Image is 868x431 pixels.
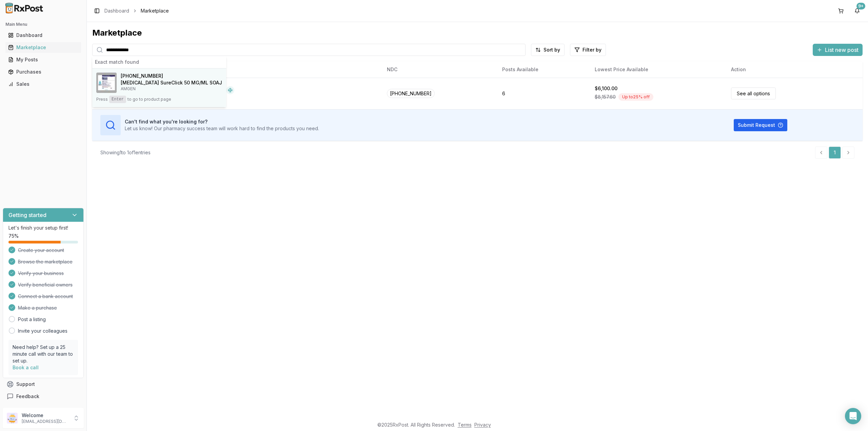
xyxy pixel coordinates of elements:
[18,258,73,265] span: Browse the marketplace
[13,365,39,370] a: Book a call
[845,408,861,424] div: Open Intercom Messenger
[18,270,64,277] span: Verify your business
[92,27,863,38] div: Marketplace
[474,422,491,428] a: Privacy
[22,419,69,424] p: [EMAIL_ADDRESS][DOMAIN_NAME]
[125,118,319,125] h3: Can't find what you're looking for?
[121,79,222,86] h4: [MEDICAL_DATA] SureClick 50 MG/ML SOAJ
[387,89,435,98] span: [PHONE_NUMBER]
[13,344,74,364] p: Need help? Set up a 25 minute call with our team to set up.
[618,93,653,101] div: Up to 25 % off
[8,44,78,51] div: Marketplace
[856,3,865,9] div: 9+
[544,46,560,53] span: Sort by
[22,412,69,419] p: Welcome
[813,47,863,54] a: List new post
[5,78,81,90] a: Sales
[815,146,854,159] nav: pagination
[3,54,84,65] button: My Posts
[458,422,472,428] a: Terms
[734,119,787,131] button: Submit Request
[18,281,73,288] span: Verify beneficial owners
[18,316,46,323] a: Post a listing
[127,97,171,102] span: to go to product page
[8,233,19,239] span: 75 %
[100,149,151,156] div: Showing 1 to 1 of 1 entries
[92,61,381,78] th: Drug Name
[92,56,226,68] div: Exact match found
[96,97,108,102] span: Press
[829,146,841,159] a: 1
[813,44,863,56] button: List new post
[583,46,601,53] span: Filter by
[8,32,78,39] div: Dashboard
[104,7,129,14] a: Dashboard
[8,68,78,75] div: Purchases
[104,7,169,14] nav: breadcrumb
[109,96,126,103] kbd: Enter
[5,54,81,66] a: My Posts
[16,393,39,400] span: Feedback
[589,61,726,78] th: Lowest Price Available
[497,61,589,78] th: Posts Available
[8,211,46,219] h3: Getting started
[5,22,81,27] h2: Main Menu
[96,73,117,93] img: Enbrel SureClick 50 MG/ML SOAJ
[3,378,84,390] button: Support
[595,94,616,100] span: $8,157.60
[3,390,84,403] button: Feedback
[141,7,169,14] span: Marketplace
[595,85,617,92] div: $6,100.00
[5,66,81,78] a: Purchases
[852,5,863,16] button: 9+
[3,66,84,77] button: Purchases
[7,413,18,424] img: User avatar
[8,81,78,87] div: Sales
[5,41,81,54] a: Marketplace
[8,224,78,231] p: Let's finish your setup first!
[18,247,64,254] span: Create your account
[5,29,81,41] a: Dashboard
[121,86,222,92] p: AMGEN
[570,44,606,56] button: Filter by
[121,73,163,79] span: [PHONE_NUMBER]
[3,3,46,14] img: RxPost Logo
[18,293,73,300] span: Connect a bank account
[3,42,84,53] button: Marketplace
[3,79,84,90] button: Sales
[92,68,226,107] button: Enbrel SureClick 50 MG/ML SOAJ[PHONE_NUMBER][MEDICAL_DATA] SureClick 50 MG/ML SOAJAMGENPressEnter...
[381,61,496,78] th: NDC
[18,305,57,311] span: Make a purchase
[825,46,859,54] span: List new post
[731,87,776,99] a: See all options
[531,44,565,56] button: Sort by
[497,78,589,109] td: 6
[726,61,863,78] th: Action
[8,56,78,63] div: My Posts
[3,30,84,41] button: Dashboard
[125,125,319,132] p: Let us know! Our pharmacy success team will work hard to find the products you need.
[18,328,67,334] a: Invite your colleagues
